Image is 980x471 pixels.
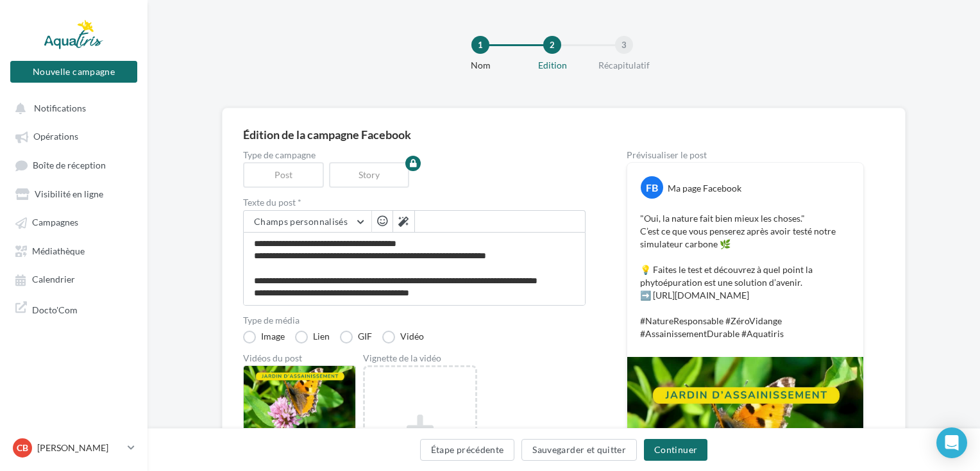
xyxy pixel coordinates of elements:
div: Édition de la campagne Facebook [243,129,884,140]
div: 1 [471,36,489,54]
label: Type de média [243,316,586,325]
button: Étape précédente [420,439,515,461]
a: Boîte de réception [8,153,140,177]
label: Lien [295,331,330,343]
label: Image [243,331,285,343]
div: Nom [439,59,521,72]
button: Notifications [8,96,135,119]
label: GIF [340,331,372,343]
a: Visibilité en ligne [8,182,140,205]
span: Visibilité en ligne [35,188,103,199]
a: Docto'Com [8,296,140,321]
div: Prévisualiser le post [627,151,864,160]
button: Sauvegarder et quitter [521,439,637,461]
label: Type de campagne [243,151,586,160]
span: Docto'Com [32,301,78,316]
p: "Oui, la nature fait bien mieux les choses." C’est ce que vous penserez après avoir testé notre s... [640,212,850,340]
div: FB [641,176,663,199]
div: Open Intercom Messenger [936,427,967,458]
span: Calendrier [32,274,75,285]
span: Opérations [33,131,78,142]
label: Texte du post * [243,198,586,207]
span: Notifications [34,103,86,113]
span: Boîte de réception [33,160,106,170]
div: 3 [615,36,633,54]
div: Vignette de la vidéo [363,354,477,363]
button: Continuer [644,439,707,461]
a: CB [PERSON_NAME] [10,436,137,460]
span: Champs personnalisés [254,216,348,227]
div: Ma page Facebook [668,182,741,195]
div: 2 [543,36,561,54]
a: Calendrier [8,267,140,290]
span: CB [17,442,28,454]
p: [PERSON_NAME] [37,442,122,454]
a: Médiathèque [8,239,140,262]
span: Médiathèque [32,245,85,256]
button: Champs personnalisés [244,211,371,233]
a: Campagnes [8,210,140,233]
span: Campagnes [32,217,78,228]
button: Nouvelle campagne [10,61,137,83]
label: Vidéo [382,331,424,343]
div: Edition [511,59,593,72]
a: Opérations [8,124,140,147]
div: Récapitulatif [583,59,665,72]
div: Vidéos du post [243,354,356,363]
